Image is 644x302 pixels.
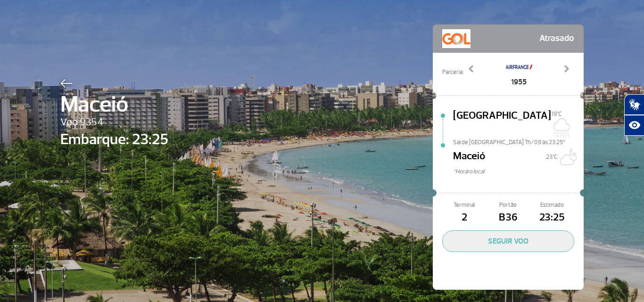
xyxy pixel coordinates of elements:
[60,128,168,151] span: Embarque: 23:25
[558,147,577,166] img: Algumas nuvens
[551,110,562,118] span: 19°C
[530,210,574,226] span: 23:25
[624,94,644,136] div: Plugin de acessibilidade da Hand Talk.
[551,118,570,137] img: Nublado
[442,201,486,210] span: Terminal
[453,148,485,167] span: Maceió
[530,201,574,210] span: Estimado
[486,201,530,210] span: Portão
[60,88,168,122] span: Maceió
[624,94,644,115] button: Abrir tradutor de língua de sinais.
[546,153,558,161] span: 23°C
[539,29,574,48] span: Atrasado
[60,114,168,131] span: Voo 9354
[442,230,574,252] button: SEGUIR VOO
[442,210,486,226] span: 2
[486,210,530,226] span: B36
[453,138,584,145] span: Sai de [GEOGRAPHIC_DATA] Th/09 às 23:25*
[453,108,551,138] span: [GEOGRAPHIC_DATA]
[453,167,584,176] span: *Horáro local
[505,76,533,88] span: 1955
[442,68,463,77] span: Parceria:
[624,115,644,136] button: Abrir recursos assistivos.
